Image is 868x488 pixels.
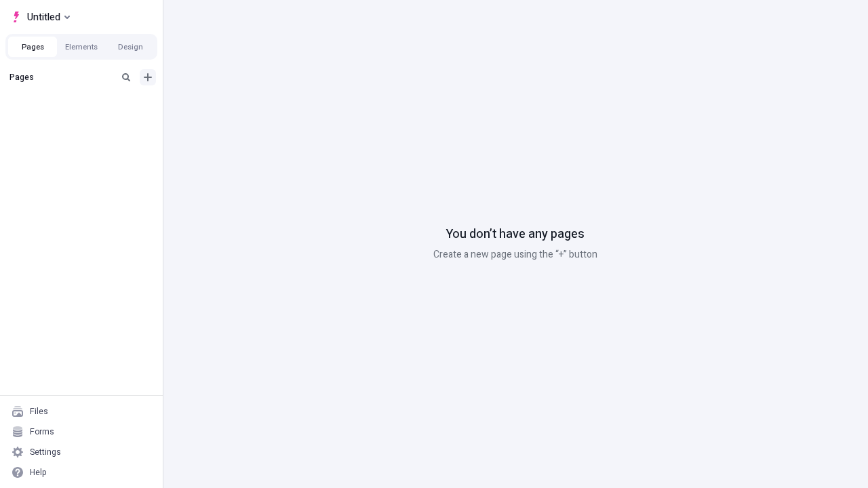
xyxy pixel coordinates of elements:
p: Create a new page using the “+” button [433,247,597,262]
div: Pages [9,72,113,83]
div: Help [30,467,47,478]
button: Pages [8,37,57,57]
button: Elements [57,37,106,57]
span: Untitled [27,9,60,25]
button: Design [106,37,155,57]
button: Add new [140,69,156,85]
button: Select site [5,7,75,27]
div: Files [30,406,48,417]
div: Settings [30,447,61,457]
p: You don’t have any pages [446,226,585,243]
div: Forms [30,426,54,437]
